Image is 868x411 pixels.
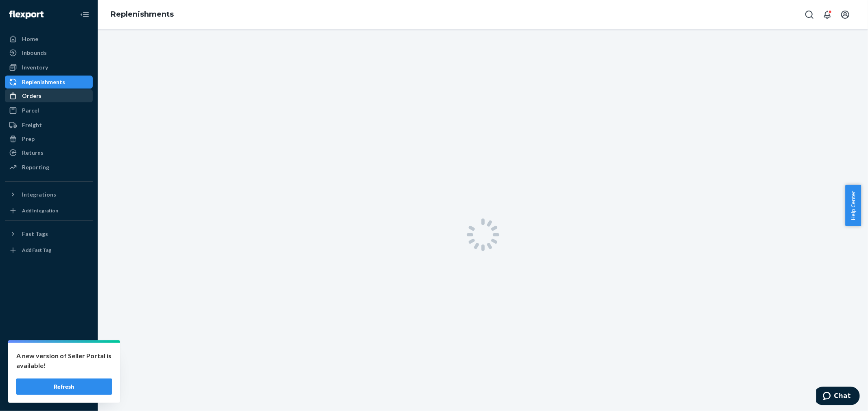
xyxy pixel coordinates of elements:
a: Freight [5,119,93,132]
p: A new version of Seller Portal is available! [16,351,112,370]
a: Parcel [5,104,93,117]
img: Flexport logo [9,11,44,19]
button: Give Feedback [5,388,93,401]
ol: breadcrumbs [104,3,180,26]
button: Fast Tags [5,227,93,240]
button: Integrations [5,188,93,201]
div: Reporting [22,163,49,171]
button: Help Center [845,185,861,226]
div: Inbounds [22,49,47,57]
a: Settings [5,347,93,360]
button: Close Navigation [77,6,93,23]
div: Add Fast Tag [22,247,51,253]
a: Help Center [5,374,93,387]
div: Add Integration [22,207,58,214]
a: Add Integration [5,204,93,217]
button: Refresh [16,379,112,395]
button: Open account menu [837,6,853,23]
div: Parcel [22,106,39,115]
div: Inventory [22,63,48,71]
a: Home [5,32,93,45]
div: Integrations [22,190,56,199]
a: Reporting [5,161,93,174]
iframe: Opens a widget where you can chat to one of our agents [816,387,860,407]
a: Inbounds [5,46,93,59]
a: Returns [5,146,93,159]
a: Inventory [5,61,93,74]
div: Home [22,35,38,43]
a: Prep [5,132,93,145]
button: Open notifications [819,6,835,23]
div: Freight [22,121,42,129]
a: Orders [5,89,93,102]
a: Replenishments [111,10,174,19]
div: Fast Tags [22,230,48,238]
div: Replenishments [22,78,65,86]
a: Add Fast Tag [5,244,93,257]
div: Orders [22,92,42,100]
div: Prep [22,135,35,143]
div: Returns [22,149,44,157]
button: Talk to Support [5,361,93,374]
button: Open Search Box [801,6,818,23]
a: Replenishments [5,76,93,89]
